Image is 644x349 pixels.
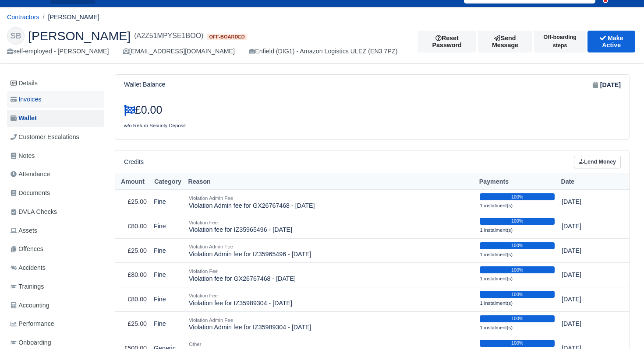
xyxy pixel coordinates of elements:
span: Attendance [11,169,50,179]
div: Stefania Mirela Bodea [0,20,644,64]
li: [PERSON_NAME] [39,12,99,22]
td: £80.00 [115,214,150,238]
th: Reason [185,174,476,190]
div: 100% [480,242,555,249]
small: Violation Fee [189,293,218,298]
td: [DATE] [558,312,615,336]
span: Performance [11,319,54,329]
td: Violation fee for GX26767468 - [DATE] [185,263,476,287]
a: Lend Money [574,156,621,168]
td: Violation fee for IZ35965496 - [DATE] [185,214,476,238]
a: Invoices [7,91,104,108]
a: Documents [7,185,104,202]
div: 100% [480,193,555,200]
small: w/o Return Security Deposit [124,123,186,128]
div: SB [7,27,25,45]
small: Other [189,342,201,347]
button: Reset Password [418,31,476,52]
td: £25.00 [115,238,150,263]
small: Violation Admin Fee [189,318,233,323]
span: Off-boarded [207,34,247,40]
td: Fine [150,190,185,214]
th: Amount [115,174,150,190]
span: Customer Escalations [11,132,79,142]
small: Violation Admin Fee [189,244,233,249]
a: Accounting [7,297,104,314]
div: 100% [480,340,555,347]
span: Wallet [11,113,37,123]
td: Violation Admin fee for IZ35965496 - [DATE] [185,238,476,263]
div: 100% [480,315,555,322]
h3: £0.00 [124,104,366,117]
strong: [DATE] [600,80,621,90]
td: £80.00 [115,263,150,287]
a: Offences [7,241,104,258]
td: £25.00 [115,190,150,214]
div: self-employed - [PERSON_NAME] [7,46,109,56]
a: Customer Escalations [7,129,104,146]
a: Performance [7,315,104,332]
th: Payments [476,174,558,190]
td: [DATE] [558,190,615,214]
span: Documents [11,188,50,198]
small: 1 instalment(s) [480,227,513,233]
a: Notes [7,147,104,164]
td: [DATE] [558,238,615,263]
div: Enfield (DIG1) - Amazon Logistics ULEZ (EN3 7PZ) [249,46,397,56]
small: Violation Admin Fee [189,195,233,201]
span: Trainings [11,282,44,292]
span: Invoices [11,94,41,105]
small: 1 instalment(s) [480,325,513,330]
small: 1 instalment(s) [480,203,513,208]
td: Fine [150,287,185,312]
a: Assets [7,222,104,239]
button: Off-boarding steps [534,31,586,52]
small: 1 instalment(s) [480,276,513,281]
span: Notes [11,151,35,161]
h6: Credits [124,158,144,166]
td: [DATE] [558,214,615,238]
td: [DATE] [558,263,615,287]
a: Send Message [478,31,532,52]
div: [EMAIL_ADDRESS][DOMAIN_NAME] [123,46,235,56]
span: Assets [11,226,37,236]
div: 100% [480,266,555,273]
small: 1 instalment(s) [480,300,513,306]
a: Accidents [7,259,104,276]
td: Violation Admin fee for GX26767468 - [DATE] [185,190,476,214]
small: 1 instalment(s) [480,252,513,257]
small: Violation Fee [189,269,218,274]
span: Accidents [11,263,46,273]
h6: Wallet Balance [124,81,165,88]
span: DVLA Checks [11,207,57,217]
td: [DATE] [558,287,615,312]
iframe: Chat Widget [600,307,644,349]
a: Details [7,75,104,91]
td: Violation fee for IZ35989304 - [DATE] [185,287,476,312]
a: Contractors [7,14,39,21]
a: Trainings [7,278,104,295]
th: Category [150,174,185,190]
td: Fine [150,263,185,287]
span: Onboarding [11,338,51,348]
a: DVLA Checks [7,203,104,220]
td: £25.00 [115,312,150,336]
td: £80.00 [115,287,150,312]
th: Date [558,174,615,190]
a: Attendance [7,166,104,183]
td: Fine [150,238,185,263]
td: Fine [150,312,185,336]
span: [PERSON_NAME] [28,30,131,42]
span: Offences [11,244,43,254]
button: Make Active [587,31,635,52]
td: Violation Admin fee for IZ35989304 - [DATE] [185,312,476,336]
span: Accounting [11,300,50,311]
td: Fine [150,214,185,238]
span: (A2Z51MPYSE1BOO) [134,31,203,41]
a: Wallet [7,110,104,127]
small: Violation Fee [189,220,218,225]
div: 100% [480,218,555,225]
div: 100% [480,291,555,298]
